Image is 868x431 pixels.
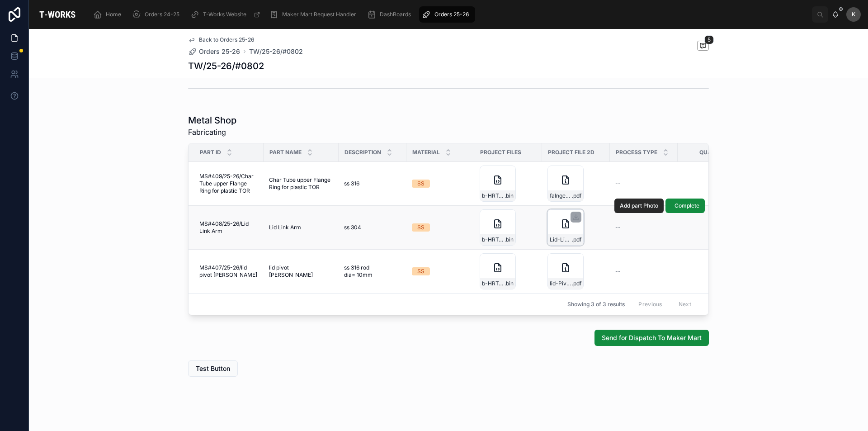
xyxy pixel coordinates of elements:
a: Orders 25-26 [419,6,475,23]
span: Test Button [196,364,230,373]
span: 5 [704,35,714,44]
span: Lid-Link-Arm [550,236,572,243]
span: MS#407/25-26/lid pivot [PERSON_NAME] [199,264,258,279]
a: Back to Orders 25-26 [188,36,255,43]
div: scrollable content [86,5,812,24]
div: SS [417,267,425,275]
button: Complete [665,199,705,213]
span: Add part Photo [620,202,658,209]
div: SS [417,180,425,188]
span: 1 [683,180,740,187]
span: lid pivot [PERSON_NAME] [269,264,333,279]
span: Quantity [699,149,728,156]
span: K [852,11,855,18]
span: falnge-ring-for-plastic-Tor [550,192,572,199]
span: Orders 25-26 [199,47,240,56]
span: ss 316 rod dia= 10mm [344,264,399,279]
span: .pdf [572,192,581,199]
span: .pdf [572,236,581,243]
span: Process Type [616,149,657,156]
span: Lid Link Arm [269,224,301,231]
span: Showing 3 of 3 results [567,301,625,308]
a: Orders 25-26 [188,47,240,56]
span: Part Name [269,149,302,156]
span: Char Tube upper Flange Ring for plastic TOR [269,176,333,191]
span: Part ID [200,149,221,156]
span: -- [615,180,621,187]
span: b-HRT_V2.x_Char-tube-upper-flange-ring-for-Plastic-TOR [482,192,505,199]
span: b-HRT_V2.x_Lid-pivot-rod [482,280,505,287]
span: DashBoards [380,11,411,18]
img: App logo [36,7,79,22]
span: Fabricating [188,127,236,137]
span: lid-Pivot-Rod [550,280,572,287]
button: Send for Dispatch To Maker Mart [594,330,709,346]
span: 2 [683,224,740,231]
span: .bin [505,192,514,199]
span: ss 316 [344,180,359,187]
span: T-Works Website [203,11,246,18]
span: MS#408/25-26/Lid Link Arm [199,220,258,235]
a: T-Works Website [188,6,265,23]
a: Home [90,6,127,23]
span: .bin [505,280,514,287]
button: Add part Photo [614,199,664,213]
a: DashBoards [364,6,417,23]
span: 3 [683,268,740,275]
span: ss 304 [344,224,361,231]
span: MS#409/25-26/Char Tube upper Flange Ring for plastic TOR [199,173,258,194]
span: Maker Mart Request Handler [282,11,356,18]
button: 5 [697,41,709,52]
span: Send for Dispatch To Maker Mart [602,333,702,342]
h1: Metal Shop [188,114,236,127]
a: TW/25-26/#0802 [249,47,303,56]
span: Complete [675,202,699,209]
span: Project File 2D [548,149,594,156]
span: .bin [505,236,514,243]
a: Maker Mart Request Handler [267,6,363,23]
div: SS [417,223,425,232]
span: .pdf [572,280,581,287]
span: Back to Orders 25-26 [199,36,255,43]
span: -- [615,268,621,275]
a: Orders 24-25 [129,6,186,23]
span: Home [106,11,121,18]
span: b-HRT_V2.x_Lid-link-arm [482,236,505,243]
span: Material [412,149,440,156]
span: -- [615,224,621,231]
button: Test Button [188,360,238,377]
span: Orders 24-25 [145,11,179,18]
span: Orders 25-26 [434,11,469,18]
h1: TW/25-26/#0802 [188,60,264,72]
span: Project Files [480,149,521,156]
span: Description [344,149,381,156]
